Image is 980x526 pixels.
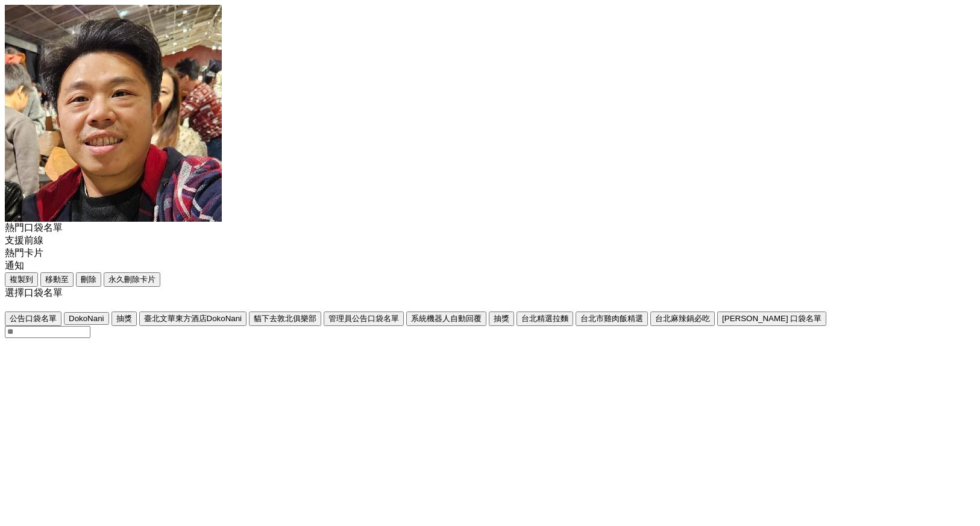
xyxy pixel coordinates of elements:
button: DokoNani [64,312,109,325]
button: 抽獎 [489,312,514,326]
img: Visruth.jpg not found [5,5,222,222]
button: 台北麻辣鍋必吃 [650,312,715,326]
div: 選擇口袋名單 [5,287,975,299]
button: 貓下去敦北俱樂部 [249,312,321,326]
button: 臺北文華東方酒店DokoNani [139,312,247,326]
button: 管理員公告口袋名單 [324,312,404,326]
button: [PERSON_NAME] 口袋名單 [717,312,826,326]
button: 複製到 [5,272,38,287]
div: 熱門口袋名單 [5,222,975,234]
button: 移動至 [40,272,74,287]
div: 支援前線 [5,234,975,247]
button: 抽獎 [112,312,137,326]
button: 刪除 [76,272,101,287]
button: 台北精選拉麵 [517,312,573,326]
button: 永久刪除卡片 [104,272,160,287]
div: 熱門卡片 [5,247,975,260]
button: 系統機器人自動回覆 [406,312,486,326]
button: 公告口袋名單 [5,312,61,326]
div: 通知 [5,260,975,272]
button: 台北市雞肉飯精選 [576,312,648,326]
